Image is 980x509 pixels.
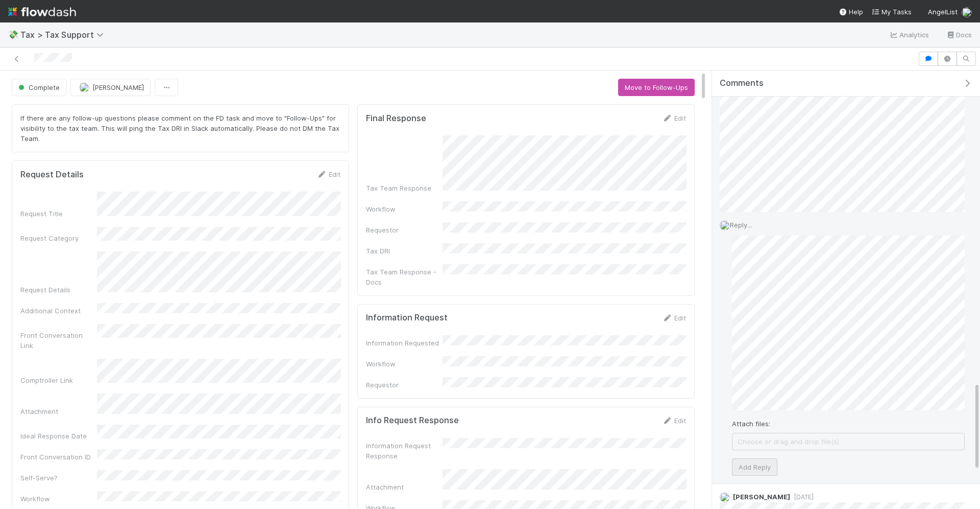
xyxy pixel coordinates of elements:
button: [PERSON_NAME] [70,79,151,96]
a: My Tasks [871,7,912,17]
button: Complete [12,79,66,96]
span: [DATE] [790,493,814,501]
a: Edit [662,114,686,122]
span: If there are any follow-up questions please comment on the FD task and move to "Follow-Ups" for v... [20,114,341,143]
img: logo-inverted-e16ddd16eac7371096b0.svg [8,3,76,20]
img: avatar_d45d11ee-0024-4901-936f-9df0a9cc3b4e.png [79,82,89,92]
div: Help [839,7,863,17]
div: Comptroller Link [20,375,97,385]
span: [PERSON_NAME] [733,493,790,501]
h5: Final Response [366,113,426,124]
div: Requestor [366,380,443,390]
div: Front Conversation ID [20,452,97,462]
span: Reply... [730,221,752,229]
h5: Information Request [366,313,448,323]
div: Request Details [20,285,97,295]
div: Ideal Response Date [20,431,97,441]
div: Information Requested [366,338,443,348]
div: Attachment [20,406,97,417]
span: Choose or drag and drop file(s) [732,433,964,450]
div: Workflow [366,204,443,214]
div: Information Request Response [366,441,443,461]
span: My Tasks [871,8,912,16]
h5: Request Details [20,170,84,180]
div: Front Conversation Link [20,330,97,351]
img: avatar_c597f508-4d28-4c7c-92e0-bd2d0d338f8e.png [720,492,730,502]
img: avatar_c597f508-4d28-4c7c-92e0-bd2d0d338f8e.png [720,220,730,230]
span: AngelList [928,8,958,16]
button: Move to Follow-Ups [618,79,695,96]
div: Tax Team Response [366,183,443,193]
div: Additional Context [20,306,97,316]
div: Request Title [20,209,97,219]
div: Request Category [20,233,97,243]
a: Docs [946,29,972,41]
div: Workflow [20,494,97,504]
div: Workflow [366,359,443,369]
a: Edit [316,170,340,178]
span: Complete [16,83,60,91]
a: Analytics [889,29,929,41]
div: Self-Serve? [20,473,97,483]
label: Attach files: [732,419,770,429]
a: Edit [662,314,686,322]
button: Add Reply [732,458,777,476]
div: Tax Team Response - Docs [366,267,443,287]
img: avatar_c597f508-4d28-4c7c-92e0-bd2d0d338f8e.png [962,7,972,17]
div: Attachment [366,482,443,492]
span: 💸 [8,30,18,39]
span: [PERSON_NAME] [92,83,144,91]
div: Requestor [366,225,443,235]
span: Tax > Tax Support [20,30,109,40]
h5: Info Request Response [366,415,459,426]
a: Edit [662,417,686,425]
span: Comments [720,78,764,88]
div: Tax DRI [366,246,443,256]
